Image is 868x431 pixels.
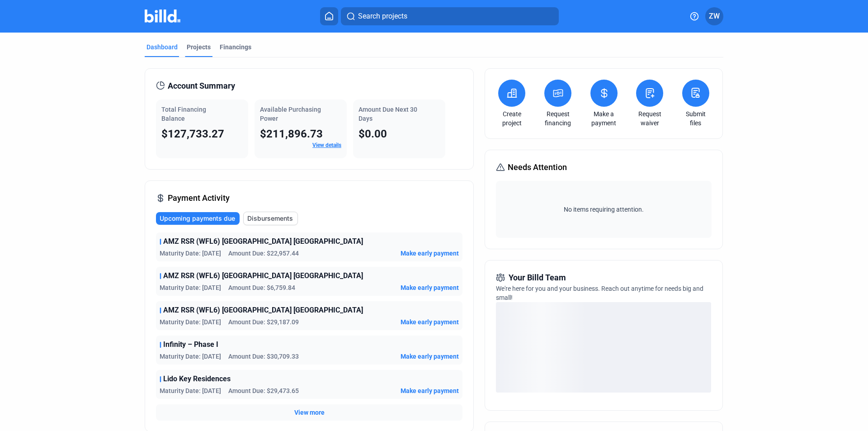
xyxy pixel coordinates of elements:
[228,352,299,361] span: Amount Due: $30,709.33
[168,192,230,204] span: Payment Activity
[260,106,321,122] span: Available Purchasing Power
[401,249,459,258] button: Make early payment
[588,109,620,128] a: Make a payment
[496,285,703,301] span: We're here for you and your business. Reach out anytime for needs big and small!
[160,283,221,292] span: Maturity Date: [DATE]
[163,339,218,350] span: Infinity – Phase I
[187,43,211,52] div: Projects
[680,109,712,128] a: Submit files
[160,214,235,223] span: Upcoming payments due
[163,236,363,247] span: AMZ RSR (WFL6) [GEOGRAPHIC_DATA] [GEOGRAPHIC_DATA]
[163,270,363,281] span: AMZ RSR (WFL6) [GEOGRAPHIC_DATA] [GEOGRAPHIC_DATA]
[709,11,720,22] span: ZW
[500,205,708,214] span: No items requiring attention.
[341,7,559,25] button: Search projects
[496,302,711,393] div: loading
[160,386,221,395] span: Maturity Date: [DATE]
[163,374,231,384] span: Lido Key Residences
[542,109,574,128] a: Request financing
[228,386,299,395] span: Amount Due: $29,473.65
[160,249,221,258] span: Maturity Date: [DATE]
[358,11,407,22] span: Search projects
[145,9,180,23] img: Billd Company Logo
[247,214,293,223] span: Disbursements
[146,43,178,52] div: Dashboard
[401,386,459,395] button: Make early payment
[359,128,387,140] span: $0.00
[228,317,299,327] span: Amount Due: $29,187.09
[160,352,221,361] span: Maturity Date: [DATE]
[634,109,665,128] a: Request waiver
[312,142,341,148] a: View details
[401,317,459,327] button: Make early payment
[161,128,224,140] span: $127,733.27
[705,7,723,25] button: ZW
[260,128,323,140] span: $211,896.73
[243,212,298,225] button: Disbursements
[508,161,567,174] span: Needs Attention
[496,109,528,128] a: Create project
[228,249,299,258] span: Amount Due: $22,957.44
[160,317,221,327] span: Maturity Date: [DATE]
[359,106,417,122] span: Amount Due Next 30 Days
[163,305,363,316] span: AMZ RSR (WFL6) [GEOGRAPHIC_DATA] [GEOGRAPHIC_DATA]
[509,271,566,284] span: Your Billd Team
[294,408,325,417] button: View more
[156,212,240,225] button: Upcoming payments due
[401,352,459,361] button: Make early payment
[401,283,459,292] button: Make early payment
[220,43,251,52] div: Financings
[168,80,235,92] span: Account Summary
[161,106,206,122] span: Total Financing Balance
[228,283,295,292] span: Amount Due: $6,759.84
